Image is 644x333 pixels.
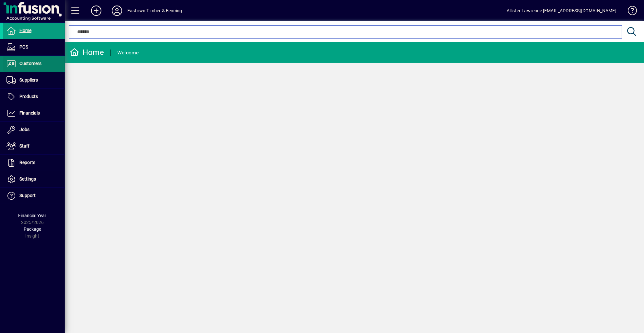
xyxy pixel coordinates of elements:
a: Financials [3,105,65,121]
a: Jobs [3,122,65,138]
a: Suppliers [3,72,65,88]
span: Financials [19,110,40,116]
span: Reports [19,160,35,165]
div: Welcome [117,48,139,58]
a: Settings [3,171,65,187]
div: Home [70,47,104,58]
span: Package [24,227,41,232]
span: Customers [19,61,41,66]
a: Customers [3,56,65,72]
button: Add [86,5,107,17]
a: Staff [3,138,65,154]
span: Suppliers [19,77,38,83]
span: Support [19,193,36,198]
span: Products [19,94,38,99]
span: Settings [19,176,36,182]
div: Eastown Timber & Fencing [127,6,182,16]
a: Support [3,188,65,204]
span: Home [19,28,31,33]
span: Staff [19,143,29,149]
span: POS [19,44,28,50]
span: Financial Year [18,213,47,218]
a: POS [3,39,65,55]
button: Profile [107,5,127,17]
a: Reports [3,155,65,171]
span: Jobs [19,127,29,132]
div: Allister Lawrence [EMAIL_ADDRESS][DOMAIN_NAME] [507,6,616,16]
a: Knowledge Base [623,1,636,22]
a: Products [3,89,65,105]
